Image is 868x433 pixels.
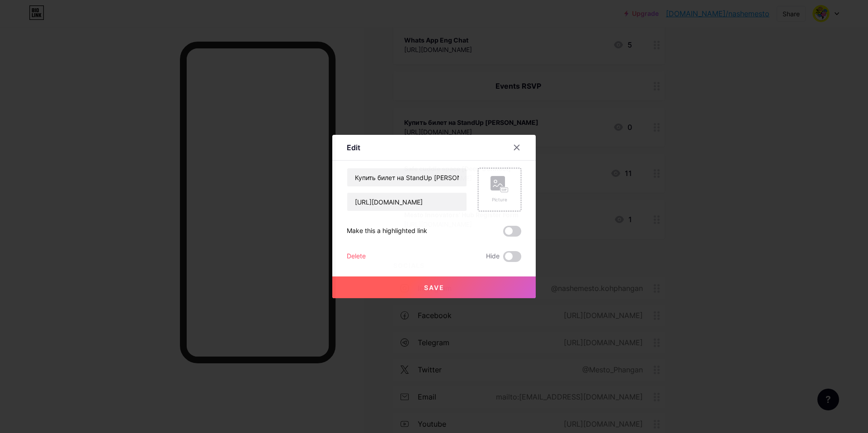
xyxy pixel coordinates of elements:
input: URL [347,193,467,211]
div: Picture [491,196,509,203]
span: Save [424,284,444,291]
div: Delete [347,251,366,262]
div: Edit [347,142,360,153]
input: Title [347,168,467,186]
span: Hide [486,251,500,262]
div: Make this a highlighted link [347,226,427,237]
button: Save [332,276,536,298]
